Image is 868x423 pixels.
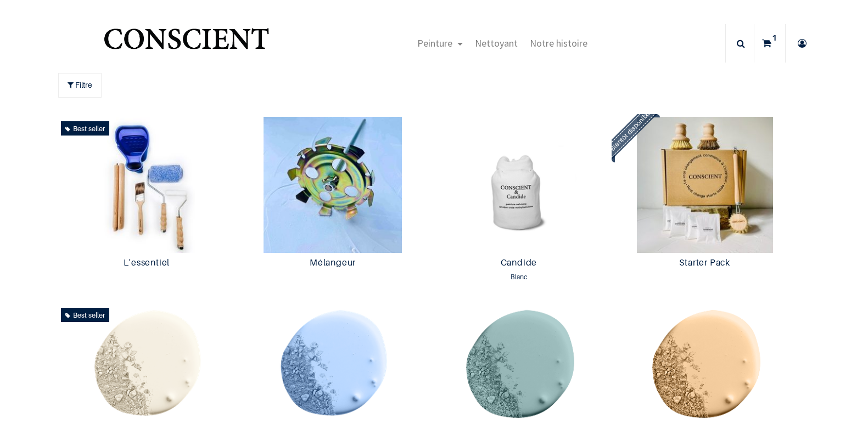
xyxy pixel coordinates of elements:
[619,257,791,270] a: Starter Pack
[417,37,452,49] span: Peinture
[243,117,423,253] img: Product image
[614,117,795,253] img: Product image
[602,101,660,160] div: Bientôt disponible
[429,117,609,253] img: Product image
[754,24,785,63] a: 1
[102,22,271,65] img: Conscient
[61,257,233,270] a: L'essentiel
[433,272,605,283] div: Blanc
[530,37,587,49] span: Notre histoire
[247,257,419,270] a: Mélangeur
[769,32,780,43] sup: 1
[102,22,271,65] a: Logo of Conscient
[411,24,469,63] a: Peinture
[61,308,109,322] div: Best seller
[61,121,109,136] div: Best seller
[75,79,92,91] span: Filtre
[57,117,237,253] img: Product image
[433,257,605,270] a: Candide
[475,37,518,49] span: Nettoyant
